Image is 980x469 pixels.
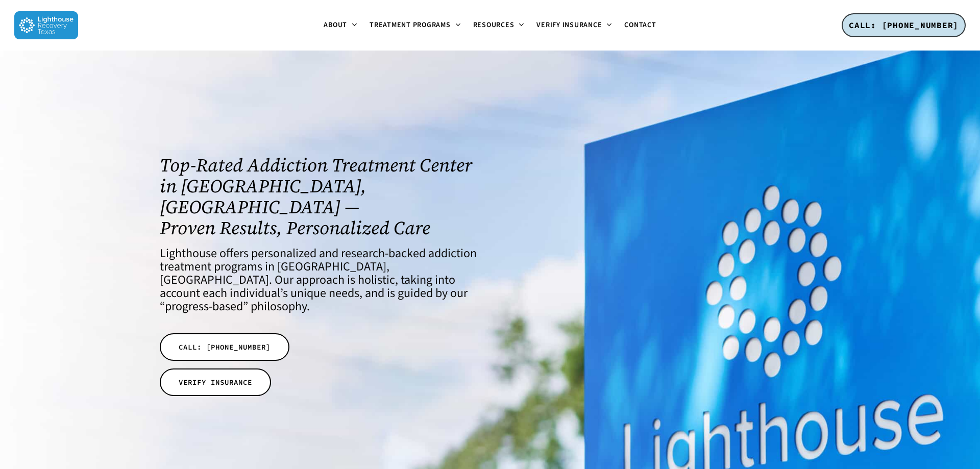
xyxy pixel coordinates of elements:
[618,21,662,29] a: Contact
[530,21,618,30] a: Verify Insurance
[324,20,347,30] span: About
[363,21,467,30] a: Treatment Programs
[624,20,656,30] span: Contact
[317,21,363,30] a: About
[179,377,252,387] span: VERIFY INSURANCE
[536,20,602,30] span: Verify Insurance
[165,298,243,315] a: progress-based
[160,155,477,238] h1: Top-Rated Addiction Treatment Center in [GEOGRAPHIC_DATA], [GEOGRAPHIC_DATA] — Proven Results, Pe...
[467,21,531,30] a: Resources
[14,11,78,39] img: Lighthouse Recovery Texas
[849,20,959,30] span: CALL: [PHONE_NUMBER]
[473,20,514,30] span: Resources
[160,247,477,313] h4: Lighthouse offers personalized and research-backed addiction treatment programs in [GEOGRAPHIC_DA...
[160,333,289,361] a: CALL: [PHONE_NUMBER]
[842,13,966,38] a: CALL: [PHONE_NUMBER]
[179,342,271,352] span: CALL: [PHONE_NUMBER]
[160,368,271,396] a: VERIFY INSURANCE
[370,20,451,30] span: Treatment Programs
